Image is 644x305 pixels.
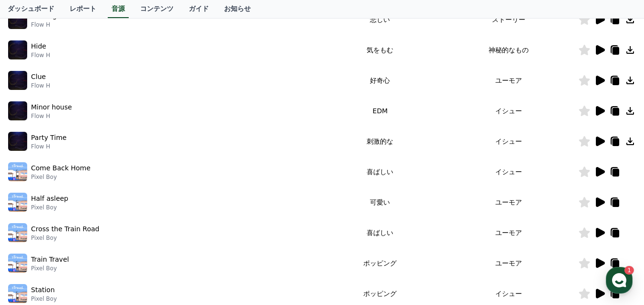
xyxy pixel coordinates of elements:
td: 喜ばしい [322,157,439,187]
p: Flow H [31,143,67,150]
p: Train Travel [31,255,69,265]
td: イシュー [439,96,578,126]
td: 悲しい [322,4,439,35]
p: Come Back Home [31,163,91,173]
a: Home [3,226,63,250]
span: Messages [79,241,107,248]
p: Half asleep [31,194,68,204]
p: Minor house [31,102,72,112]
img: music [8,284,27,303]
img: music [8,162,27,181]
img: music [8,101,27,120]
span: Settings [141,240,164,248]
td: イシュー [439,126,578,157]
td: イシュー [439,157,578,187]
img: music [8,71,27,90]
p: Flow H [31,21,63,29]
p: Clue [31,72,46,82]
td: EDM [322,96,439,126]
p: Pixel Boy [31,234,99,242]
p: Pixel Boy [31,204,68,211]
td: 可愛い [322,187,439,217]
td: ユーモア [439,217,578,248]
p: Pixel Boy [31,265,69,272]
td: 神秘的なもの [439,35,578,65]
td: 気をもむ [322,35,439,65]
p: Hide [31,41,46,51]
td: ストーリー [439,4,578,35]
td: ポッピング [322,248,439,278]
span: Home [24,240,41,248]
a: Settings [123,226,183,250]
img: music [8,10,27,29]
td: ユーモア [439,187,578,217]
img: music [8,254,27,273]
td: 好奇心 [322,65,439,96]
a: 1Messages [63,226,123,250]
img: music [8,223,27,242]
p: Flow H [31,51,50,59]
td: 刺激的な [322,126,439,157]
td: 喜ばしい [322,217,439,248]
p: Party Time [31,133,67,143]
p: Flow H [31,82,50,89]
p: Flow H [31,112,72,120]
p: Pixel Boy [31,173,91,181]
td: ユーモア [439,65,578,96]
img: music [8,40,27,59]
td: ユーモア [439,248,578,278]
p: Cross the Train Road [31,224,99,234]
p: Pixel Boy [31,295,57,303]
img: music [8,193,27,212]
p: Station [31,285,55,295]
img: music [8,132,27,151]
span: 1 [97,226,100,233]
